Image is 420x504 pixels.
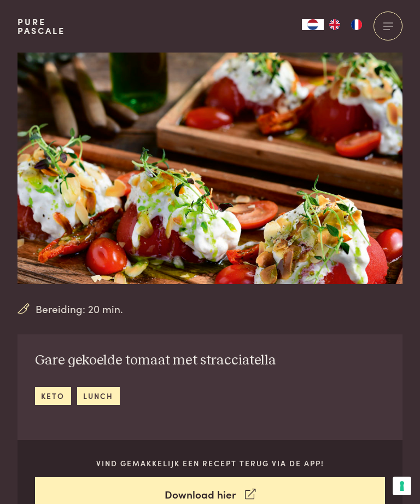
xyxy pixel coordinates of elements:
img: Gare gekoelde tomaat met stracciatella [17,53,402,284]
p: Vind gemakkelijk een recept terug via de app! [35,457,386,469]
button: Uw voorkeuren voor toestemming voor trackingtechnologieën [393,477,411,495]
span: Bereiding: 20 min. [36,301,123,317]
h2: Gare gekoelde tomaat met stracciatella [35,352,276,369]
a: lunch [77,387,120,405]
a: NL [302,19,324,30]
div: Language [302,19,324,30]
a: FR [346,19,367,30]
a: keto [35,387,71,405]
a: EN [324,19,346,30]
a: PurePascale [17,18,65,35]
aside: Language selected: Nederlands [302,19,367,30]
ul: Language list [324,19,367,30]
